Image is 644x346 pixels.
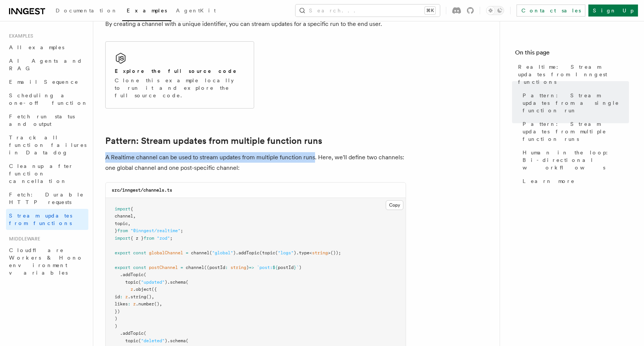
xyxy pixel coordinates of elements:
[275,250,278,255] span: (
[425,7,435,14] kbd: ⌘K
[120,272,144,277] span: .addTopic
[105,41,254,109] a: Explore the full source codeClone this example locally to run it and explore the full source code.
[299,265,302,270] span: )
[9,113,75,127] span: Fetch run status and output
[9,192,84,205] span: Fetch: Durable HTTP requests
[115,77,245,99] p: Clone this example locally to run it and explore the full source code.
[312,250,328,255] span: string
[130,236,144,241] span: { z }
[167,338,186,343] span: .schema
[165,338,167,343] span: )
[6,41,88,54] a: All examples
[9,163,73,184] span: Cleanup after function cancellation
[51,2,122,20] a: Documentation
[520,89,629,117] a: Pattern: Stream updates from a single function run
[486,6,504,15] button: Toggle dark mode
[523,149,629,171] span: Human in the loop: Bi-directional workflows
[186,265,204,270] span: channel
[294,265,296,270] span: }
[520,117,629,146] a: Pattern: Stream updates from multiple function runs
[328,250,341,255] span: >());
[6,75,88,89] a: Email Sequence
[125,280,138,285] span: topic
[138,280,141,285] span: (
[278,250,294,255] span: "logs"
[6,243,88,280] a: Cloudflare Workers & Hono environment variables
[294,250,296,255] span: )
[515,48,629,60] h4: On this page
[146,294,152,299] span: ()
[115,294,120,299] span: id
[170,236,173,241] span: ;
[6,54,88,75] a: AI Agents and RAG
[176,8,216,14] span: AgentKit
[133,265,146,270] span: const
[180,228,183,233] span: ;
[152,287,157,292] span: ({
[122,2,171,21] a: Examples
[9,79,79,85] span: Email Sequence
[517,5,585,17] a: Contact sales
[141,280,165,285] span: "updated"
[6,33,33,39] span: Examples
[295,5,440,17] button: Search...⌘K
[120,294,123,299] span: :
[117,228,128,233] span: from
[133,287,152,292] span: .object
[125,338,138,343] span: topic
[115,309,120,314] span: })
[588,5,638,17] a: Sign Up
[130,206,133,212] span: {
[144,272,146,277] span: (
[9,92,88,106] span: Scheduling a one-off function
[115,265,130,270] span: export
[236,250,259,255] span: .addTopic
[115,228,117,233] span: }
[133,213,136,219] span: ,
[6,131,88,159] a: Track all function failures in Datadog
[296,250,309,255] span: .type
[6,209,88,230] a: Stream updates from functions
[309,250,312,255] span: <
[278,265,294,270] span: postId
[6,110,88,131] a: Fetch run status and output
[225,265,228,270] span: :
[105,19,406,29] p: By creating a channel with a unique identifier, you can stream updates for a specific run to the ...
[149,250,183,255] span: globalChannel
[165,280,167,285] span: )
[125,294,128,299] span: z
[115,236,130,241] span: import
[204,265,225,270] span: ((postId
[115,213,133,219] span: channel
[191,250,209,255] span: channel
[9,44,64,50] span: All examples
[115,250,130,255] span: export
[167,280,186,285] span: .schema
[6,159,88,188] a: Cleanup after function cancellation
[152,294,154,299] span: ,
[115,221,128,226] span: topic
[133,301,136,307] span: z
[209,250,212,255] span: (
[105,152,406,173] p: A Realtime channel can be used to stream updates from multiple function runs. Here, we'll define ...
[262,250,275,255] span: topic
[6,89,88,110] a: Scheduling a one-off function
[141,338,165,343] span: "deleted"
[6,236,40,242] span: Middleware
[157,236,170,241] span: "zod"
[144,236,154,241] span: from
[386,200,403,210] button: Copy
[257,265,273,270] span: `post:
[6,188,88,209] a: Fetch: Durable HTTP requests
[130,228,180,233] span: "@inngest/realtime"
[149,265,178,270] span: postChannel
[520,146,629,174] a: Human in the loop: Bi-directional workflows
[9,247,83,276] span: Cloudflare Workers & Hono environment variables
[115,67,237,75] h2: Explore the full source code
[233,250,236,255] span: )
[520,174,629,188] a: Learn more
[246,265,249,270] span: )
[115,323,117,329] span: )
[154,301,159,307] span: ()
[133,250,146,255] span: const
